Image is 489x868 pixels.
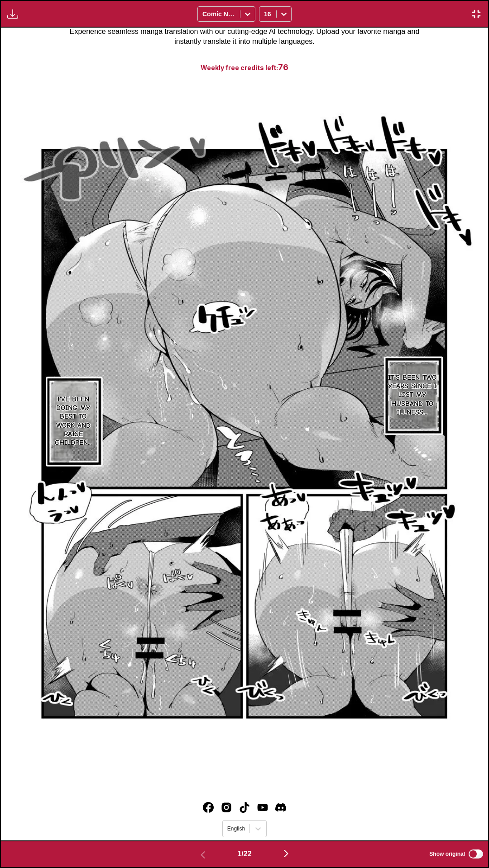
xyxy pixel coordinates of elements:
span: 1 / 22 [237,850,251,858]
span: Show original [429,851,465,857]
img: Manga Panel [1,90,488,778]
img: Next page [281,848,292,859]
img: Previous page [197,849,208,860]
input: Show original [469,849,483,859]
img: Download translated images [7,9,18,19]
p: I've been doing my best to work and raise children... [48,393,98,449]
p: It's been two years since I lost my husband to illness... [384,372,440,419]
